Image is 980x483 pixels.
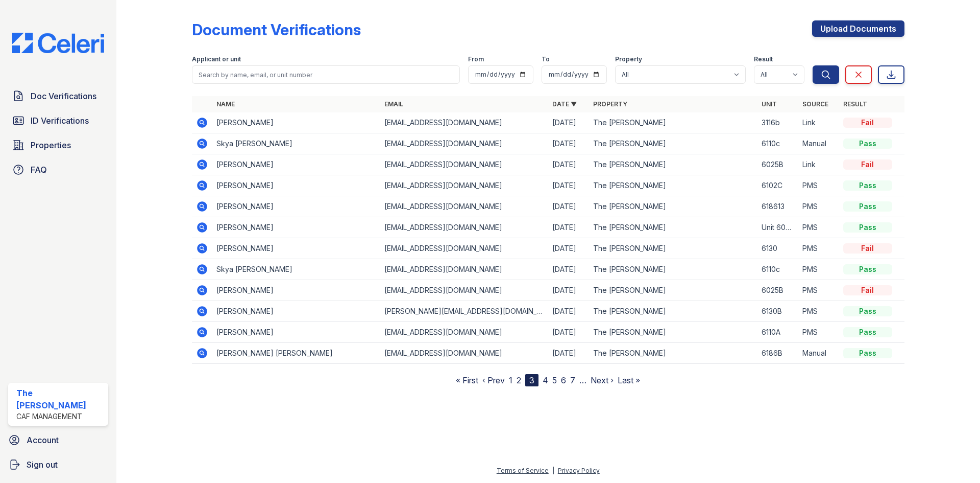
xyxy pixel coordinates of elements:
[798,280,839,301] td: PMS
[589,280,757,301] td: The [PERSON_NAME]
[497,467,549,474] a: Terms of Service
[548,322,589,343] td: [DATE]
[589,112,757,133] td: The [PERSON_NAME]
[380,259,548,280] td: [EMAIL_ADDRESS][DOMAIN_NAME]
[843,222,892,233] div: Pass
[212,112,380,133] td: [PERSON_NAME]
[482,375,505,385] a: ‹ Prev
[380,133,548,154] td: [EMAIL_ADDRESS][DOMAIN_NAME]
[468,55,484,63] label: From
[548,154,589,175] td: [DATE]
[552,467,554,474] div: |
[548,280,589,301] td: [DATE]
[543,375,548,385] a: 4
[589,175,757,196] td: The [PERSON_NAME]
[212,133,380,154] td: Skya [PERSON_NAME]
[212,175,380,196] td: [PERSON_NAME]
[380,238,548,259] td: [EMAIL_ADDRESS][DOMAIN_NAME]
[548,343,589,364] td: [DATE]
[798,154,839,175] td: Link
[548,196,589,217] td: [DATE]
[192,65,460,84] input: Search by name, email, or unit number
[570,375,575,385] a: 7
[27,434,59,446] span: Account
[4,454,112,475] a: Sign out
[757,175,798,196] td: 6102C
[843,348,892,358] div: Pass
[591,375,614,385] a: Next ›
[552,375,557,385] a: 5
[843,201,892,212] div: Pass
[548,301,589,322] td: [DATE]
[212,196,380,217] td: [PERSON_NAME]
[757,343,798,364] td: 6186B
[517,375,521,385] a: 2
[798,196,839,217] td: PMS
[561,375,566,385] a: 6
[757,133,798,154] td: 6110c
[384,100,403,108] a: Email
[212,280,380,301] td: [PERSON_NAME]
[27,458,58,471] span: Sign out
[4,430,112,450] a: Account
[757,280,798,301] td: 6025B
[380,154,548,175] td: [EMAIL_ADDRESS][DOMAIN_NAME]
[843,159,892,170] div: Fail
[589,259,757,280] td: The [PERSON_NAME]
[798,238,839,259] td: PMS
[548,175,589,196] td: [DATE]
[525,374,538,386] div: 3
[843,100,867,108] a: Result
[8,110,108,131] a: ID Verifications
[212,154,380,175] td: [PERSON_NAME]
[589,217,757,238] td: The [PERSON_NAME]
[618,375,640,385] a: Last »
[802,100,828,108] a: Source
[812,20,904,37] a: Upload Documents
[212,217,380,238] td: [PERSON_NAME]
[798,343,839,364] td: Manual
[31,164,47,176] span: FAQ
[8,159,108,180] a: FAQ
[798,112,839,133] td: Link
[380,280,548,301] td: [EMAIL_ADDRESS][DOMAIN_NAME]
[380,217,548,238] td: [EMAIL_ADDRESS][DOMAIN_NAME]
[593,100,627,108] a: Property
[548,133,589,154] td: [DATE]
[380,175,548,196] td: [EMAIL_ADDRESS][DOMAIN_NAME]
[843,243,892,254] div: Fail
[798,175,839,196] td: PMS
[843,285,892,295] div: Fail
[843,118,892,128] div: Fail
[548,259,589,280] td: [DATE]
[798,217,839,238] td: PMS
[31,139,71,151] span: Properties
[757,238,798,259] td: 6130
[4,33,112,53] img: CE_Logo_Blue-a8612792a0a2168367f1c8372b55b34899dd931a85d93a1a3d3e32e68fde9ad4.png
[843,327,892,337] div: Pass
[542,55,550,63] label: To
[843,264,892,274] div: Pass
[798,133,839,154] td: Manual
[615,55,642,63] label: Property
[762,100,777,108] a: Unit
[589,301,757,322] td: The [PERSON_NAME]
[380,343,548,364] td: [EMAIL_ADDRESS][DOMAIN_NAME]
[216,100,235,108] a: Name
[548,217,589,238] td: [DATE]
[754,55,773,63] label: Result
[843,306,892,316] div: Pass
[589,343,757,364] td: The [PERSON_NAME]
[558,467,600,474] a: Privacy Policy
[757,217,798,238] td: Unit 6033C
[589,196,757,217] td: The [PERSON_NAME]
[757,301,798,322] td: 6130B
[192,20,361,39] div: Document Verifications
[843,180,892,191] div: Pass
[552,100,577,108] a: Date ▼
[757,322,798,343] td: 6110A
[589,322,757,343] td: The [PERSON_NAME]
[456,375,478,385] a: « First
[212,301,380,322] td: [PERSON_NAME]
